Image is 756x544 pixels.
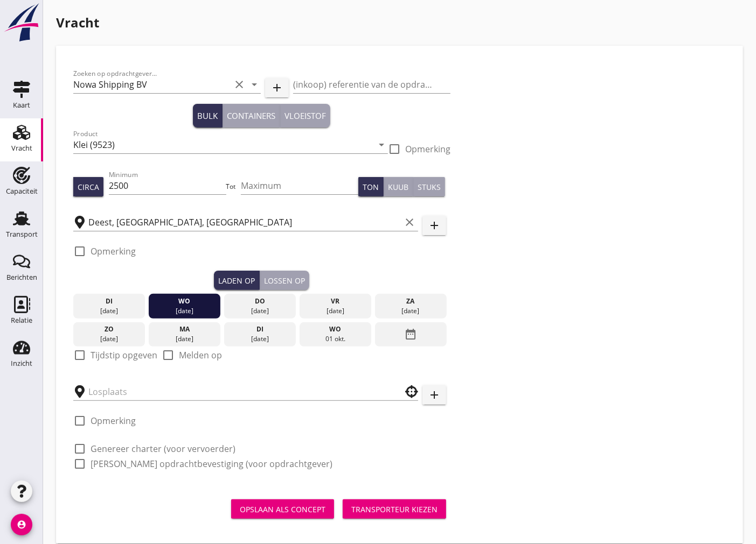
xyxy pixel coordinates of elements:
[76,306,142,316] div: [DATE]
[6,274,37,281] div: Berichten
[11,514,32,535] i: account_circle
[280,104,330,128] button: Vloeistof
[6,231,38,238] div: Transport
[73,136,373,153] input: Product
[76,296,142,306] div: di
[302,334,369,344] div: 01 okt.
[375,138,388,151] i: arrow_drop_down
[73,177,103,196] button: Circa
[227,334,293,344] div: [DATE]
[351,504,438,515] div: Transporteur kiezen
[109,177,226,194] input: Minimum
[13,102,30,109] div: Kaart
[218,275,255,286] div: Laden op
[226,182,241,192] div: Tot
[91,443,235,454] label: Genereer charter (voor vervoerder)
[76,334,142,344] div: [DATE]
[241,177,358,194] input: Maximum
[214,271,260,290] button: Laden op
[302,296,369,306] div: vr
[76,324,142,334] div: zo
[78,181,99,193] div: Circa
[343,499,446,519] button: Transporteur kiezen
[11,317,32,324] div: Relatie
[271,81,283,94] i: add
[223,104,280,128] button: Containers
[231,499,334,519] button: Opslaan als concept
[302,324,369,334] div: wo
[358,177,384,196] button: Ton
[193,104,223,128] button: Bulk
[91,350,157,361] label: Tijdstip opgeven
[413,177,445,196] button: Stuks
[388,181,408,193] div: Kuub
[2,3,41,43] img: logo-small.a267ee39.svg
[377,306,443,316] div: [DATE]
[248,78,261,91] i: arrow_drop_down
[260,271,309,290] button: Lossen op
[428,388,441,401] i: add
[151,334,218,344] div: [DATE]
[377,296,443,306] div: za
[233,78,246,91] i: clear
[405,144,450,154] label: Opmerking
[363,181,379,193] div: Ton
[227,324,293,334] div: di
[151,324,218,334] div: ma
[227,110,275,122] div: Containers
[91,415,136,426] label: Opmerking
[403,216,416,229] i: clear
[88,214,401,231] input: Laadplaats
[285,110,326,122] div: Vloeistof
[404,324,417,344] i: date_range
[384,177,413,196] button: Kuub
[6,188,38,195] div: Capaciteit
[179,350,222,361] label: Melden op
[302,306,369,316] div: [DATE]
[428,219,441,232] i: add
[227,306,293,316] div: [DATE]
[151,306,218,316] div: [DATE]
[151,296,218,306] div: wo
[418,181,441,193] div: Stuks
[264,275,305,286] div: Lossen op
[91,246,136,257] label: Opmerking
[91,458,332,469] label: [PERSON_NAME] opdrachtbevestiging (voor opdrachtgever)
[11,360,32,367] div: Inzicht
[11,145,32,152] div: Vracht
[88,383,388,400] input: Losplaats
[73,76,231,93] input: Zoeken op opdrachtgever...
[240,504,325,515] div: Opslaan als concept
[56,13,743,32] h1: Vracht
[227,296,293,306] div: do
[197,110,218,122] div: Bulk
[293,76,450,93] input: (inkoop) referentie van de opdrachtgever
